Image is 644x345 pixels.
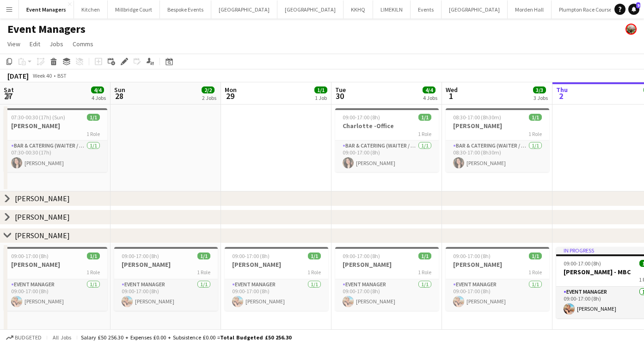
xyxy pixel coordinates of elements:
[232,253,270,259] span: 09:00-17:00 (8h)
[26,38,44,50] a: Edit
[508,0,552,18] button: Morden Hall
[74,0,108,18] button: Kitchen
[87,253,100,259] span: 1/1
[335,108,439,172] app-job-card: 09:00-17:00 (8h)1/1Charlotte -Office1 RoleBar & Catering (Waiter / waitress)1/109:00-17:00 (8h)[P...
[46,38,67,50] a: Jobs
[81,334,291,341] div: Salary £50 256.30 + Expenses £0.00 + Subsistence £0.00 =
[446,141,549,172] app-card-role: Bar & Catering (Waiter / waitress)1/108:30-17:00 (8h30m)[PERSON_NAME]
[528,130,542,137] span: 1 Role
[19,0,74,18] button: Event Managers
[4,122,107,130] h3: [PERSON_NAME]
[423,86,435,93] span: 4/4
[211,0,277,18] button: [GEOGRAPHIC_DATA]
[636,2,640,8] span: 9
[4,141,107,172] app-card-role: Bar & Catering (Waiter / waitress)1/107:30-00:30 (17h)[PERSON_NAME]
[114,260,218,269] h3: [PERSON_NAME]
[442,0,508,18] button: [GEOGRAPHIC_DATA]
[49,40,63,48] span: Jobs
[30,40,40,48] span: Edit
[423,94,437,101] div: 4 Jobs
[197,253,210,259] span: 1/1
[446,122,549,130] h3: [PERSON_NAME]
[225,260,328,269] h3: [PERSON_NAME]
[444,91,458,101] span: 1
[87,114,100,121] span: 1/1
[108,0,160,18] button: Millbridge Court
[335,141,439,172] app-card-role: Bar & Catering (Waiter / waitress)1/109:00-17:00 (8h)[PERSON_NAME]
[529,253,542,259] span: 1/1
[114,86,125,94] span: Sun
[418,130,431,137] span: 1 Role
[11,114,65,121] span: 07:30-00:30 (17h) (Sun)
[453,114,501,121] span: 08:30-17:00 (8h30m)
[533,86,546,93] span: 3/3
[446,260,549,269] h3: [PERSON_NAME]
[4,38,24,50] a: View
[11,253,49,259] span: 09:00-17:00 (8h)
[334,91,346,101] span: 30
[308,253,321,259] span: 1/1
[7,71,29,80] div: [DATE]
[335,86,346,94] span: Tue
[555,91,568,101] span: 2
[220,334,291,341] span: Total Budgeted £50 256.30
[4,86,14,94] span: Sat
[73,40,93,48] span: Comms
[411,0,442,18] button: Events
[552,0,619,18] button: Plumpton Race Course
[4,247,107,311] app-job-card: 09:00-17:00 (8h)1/1[PERSON_NAME]1 RoleEvent Manager1/109:00-17:00 (8h)[PERSON_NAME]
[626,24,637,35] app-user-avatar: Staffing Manager
[7,22,86,36] h1: Event Managers
[197,269,210,276] span: 1 Role
[314,86,327,93] span: 1/1
[114,247,218,311] app-job-card: 09:00-17:00 (8h)1/1[PERSON_NAME]1 RoleEvent Manager1/109:00-17:00 (8h)[PERSON_NAME]
[31,72,54,79] span: Week 40
[335,122,439,130] h3: Charlotte -Office
[51,334,73,341] span: All jobs
[335,279,439,311] app-card-role: Event Manager1/109:00-17:00 (8h)[PERSON_NAME]
[86,269,100,276] span: 1 Role
[225,247,328,311] app-job-card: 09:00-17:00 (8h)1/1[PERSON_NAME]1 RoleEvent Manager1/109:00-17:00 (8h)[PERSON_NAME]
[4,108,107,172] div: 07:30-00:30 (17h) (Sun)1/1[PERSON_NAME]1 RoleBar & Catering (Waiter / waitress)1/107:30-00:30 (17...
[7,40,20,48] span: View
[15,334,42,341] span: Budgeted
[343,253,380,259] span: 09:00-17:00 (8h)
[225,86,237,94] span: Mon
[15,231,70,240] div: [PERSON_NAME]
[556,86,568,94] span: Thu
[446,279,549,311] app-card-role: Event Manager1/109:00-17:00 (8h)[PERSON_NAME]
[628,4,639,15] a: 9
[418,253,431,259] span: 1/1
[307,269,321,276] span: 1 Role
[418,269,431,276] span: 1 Role
[315,94,327,101] div: 1 Job
[335,247,439,311] app-job-card: 09:00-17:00 (8h)1/1[PERSON_NAME]1 RoleEvent Manager1/109:00-17:00 (8h)[PERSON_NAME]
[122,253,159,259] span: 09:00-17:00 (8h)
[418,114,431,121] span: 1/1
[564,260,601,267] span: 09:00-17:00 (8h)
[5,333,43,343] button: Budgeted
[446,247,549,311] app-job-card: 09:00-17:00 (8h)1/1[PERSON_NAME]1 RoleEvent Manager1/109:00-17:00 (8h)[PERSON_NAME]
[223,91,237,101] span: 29
[446,108,549,172] div: 08:30-17:00 (8h30m)1/1[PERSON_NAME]1 RoleBar & Catering (Waiter / waitress)1/108:30-17:00 (8h30m)...
[86,130,100,137] span: 1 Role
[69,38,97,50] a: Comms
[335,260,439,269] h3: [PERSON_NAME]
[4,279,107,311] app-card-role: Event Manager1/109:00-17:00 (8h)[PERSON_NAME]
[225,279,328,311] app-card-role: Event Manager1/109:00-17:00 (8h)[PERSON_NAME]
[2,91,14,101] span: 27
[114,279,218,311] app-card-role: Event Manager1/109:00-17:00 (8h)[PERSON_NAME]
[534,94,548,101] div: 3 Jobs
[202,94,216,101] div: 2 Jobs
[15,194,70,203] div: [PERSON_NAME]
[343,114,380,121] span: 09:00-17:00 (8h)
[343,0,373,18] button: KKHQ
[202,86,215,93] span: 2/2
[91,86,104,93] span: 4/4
